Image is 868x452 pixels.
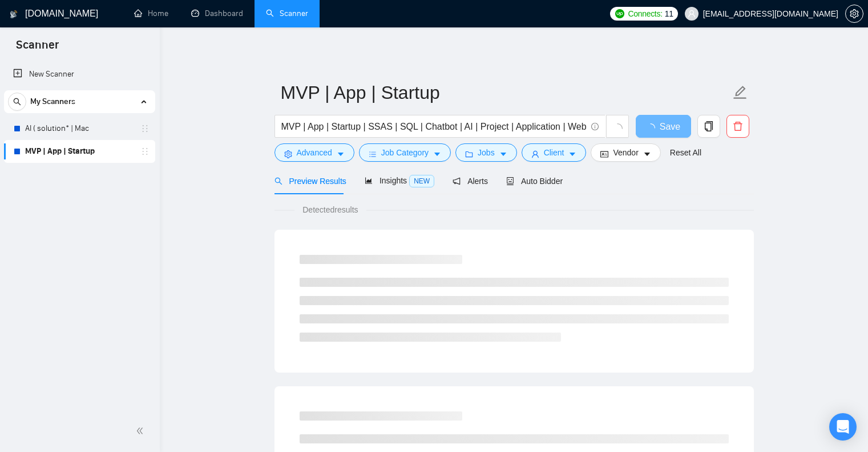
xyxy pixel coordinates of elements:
[506,177,514,185] span: robot
[136,425,147,437] span: double-left
[140,124,150,133] span: holder
[409,175,434,187] span: NEW
[845,9,863,18] a: setting
[4,63,155,86] li: New Scanner
[266,9,308,18] a: searchScanner
[30,90,75,113] span: My Scanners
[433,150,441,158] span: caret-down
[591,143,660,162] button: idcardVendorcaret-down
[13,63,146,86] a: New Scanner
[25,140,134,163] a: MVP | App | Startup
[465,150,473,158] span: folder
[522,143,587,162] button: userClientcaret-down
[455,143,517,162] button: folderJobscaret-down
[726,115,749,138] button: delete
[140,147,150,156] span: holder
[25,117,134,140] a: AI ( solution* | Mac
[697,115,720,138] button: copy
[453,177,488,186] span: Alerts
[478,146,495,159] span: Jobs
[8,93,26,111] button: search
[499,150,507,158] span: caret-down
[845,5,863,23] button: setting
[615,9,624,18] img: upwork-logo.png
[613,146,638,159] span: Vendor
[294,203,366,216] span: Detected results
[643,150,651,158] span: caret-down
[628,7,662,20] span: Connects:
[612,123,623,134] span: loading
[369,150,377,158] span: bars
[7,37,68,61] span: Scanner
[9,98,26,106] span: search
[688,10,696,18] span: user
[10,5,18,23] img: logo
[365,176,434,185] span: Insights
[337,150,345,158] span: caret-down
[359,143,451,162] button: barsJob Categorycaret-down
[727,121,749,131] span: delete
[365,177,373,185] span: area-chart
[297,146,332,159] span: Advanced
[134,9,168,18] a: homeHome
[733,85,748,100] span: edit
[846,9,863,18] span: setting
[453,177,461,185] span: notification
[281,78,730,107] input: Scanner name...
[281,119,586,134] input: Search Freelance Jobs...
[660,119,680,134] span: Save
[600,150,608,158] span: idcard
[284,150,292,158] span: setting
[531,150,539,158] span: user
[665,7,673,20] span: 11
[636,115,691,138] button: Save
[670,146,701,159] a: Reset All
[591,123,599,130] span: info-circle
[646,123,660,133] span: loading
[568,150,576,158] span: caret-down
[274,143,354,162] button: settingAdvancedcaret-down
[698,121,720,131] span: copy
[381,146,429,159] span: Job Category
[506,177,563,186] span: Auto Bidder
[274,177,346,186] span: Preview Results
[274,177,282,185] span: search
[544,146,564,159] span: Client
[191,9,243,18] a: dashboardDashboard
[829,413,857,441] div: Open Intercom Messenger
[4,90,155,163] li: My Scanners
